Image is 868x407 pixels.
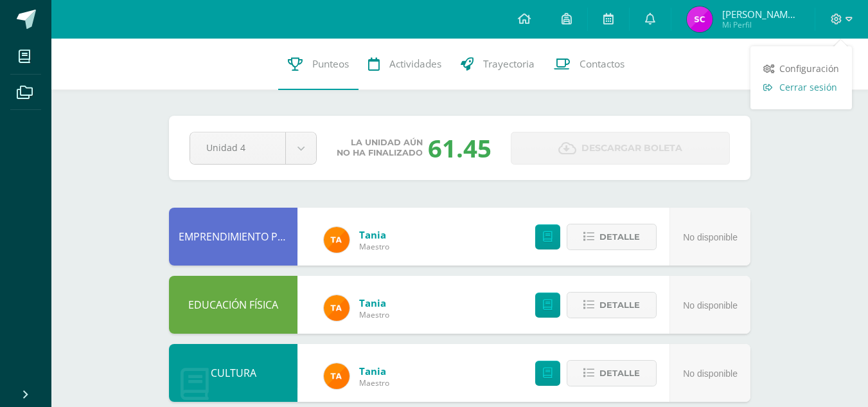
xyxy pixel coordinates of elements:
a: Tania [359,296,389,309]
span: Actividades [389,57,441,71]
button: Detalle [567,224,657,250]
span: La unidad aún no ha finalizado [337,138,423,158]
span: No disponible [683,232,738,242]
span: Detalle [599,361,640,385]
div: EMPRENDIMIENTO PARA LA PRODUCTIVIDAD [169,208,297,266]
span: Contactos [580,57,624,71]
div: EDUCACIÓN FÍSICA [169,276,297,334]
a: Unidad 4 [190,132,316,164]
span: Unidad 4 [206,132,269,163]
span: Trayectoria [483,57,535,71]
span: Mi Perfil [722,19,799,30]
span: Maestro [359,241,389,252]
img: 8e48596eb57994abff7e50c53ea11120.png [687,6,713,32]
span: Maestro [359,309,389,320]
span: No disponible [683,300,738,311]
span: Configuración [779,62,839,75]
span: Detalle [599,293,640,317]
span: Punteos [312,57,349,71]
div: 61.45 [428,131,492,165]
a: Cerrar sesión [750,78,852,96]
img: feaeb2f9bb45255e229dc5fdac9a9f6b.png [324,363,350,389]
a: Configuración [750,59,852,78]
a: Tania [359,228,389,241]
span: Maestro [359,377,389,388]
a: Contactos [544,39,634,90]
a: Actividades [359,39,451,90]
button: Detalle [567,292,657,318]
img: feaeb2f9bb45255e229dc5fdac9a9f6b.png [324,227,350,253]
a: Tania [359,365,389,377]
span: Cerrar sesión [779,81,837,93]
span: Descargar boleta [581,132,682,164]
a: Punteos [278,39,359,90]
img: feaeb2f9bb45255e229dc5fdac9a9f6b.png [324,295,350,321]
span: Detalle [599,225,640,249]
a: Trayectoria [451,39,544,90]
button: Detalle [567,360,657,386]
span: [PERSON_NAME] [PERSON_NAME] [722,8,799,21]
div: CULTURA [169,344,297,402]
span: No disponible [683,368,738,379]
